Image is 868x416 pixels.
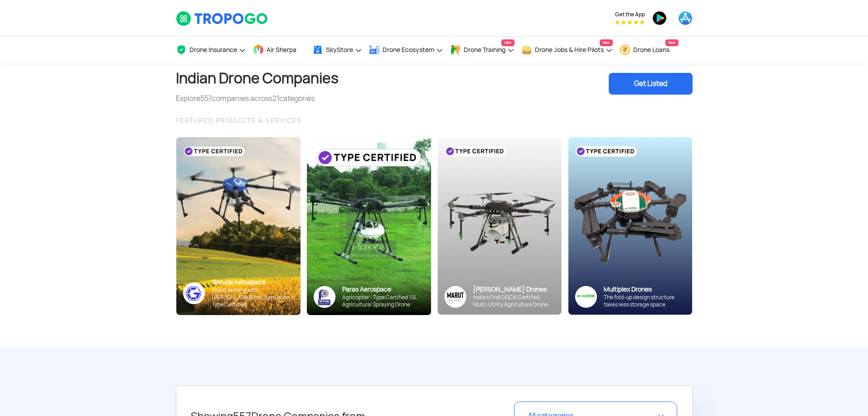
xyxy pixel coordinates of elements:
[501,39,514,46] span: New
[437,137,562,315] img: bg_marut_sky.png
[189,46,237,53] span: Drone Insurance
[253,37,305,63] a: Air Sherpa
[342,285,424,294] div: Paras Aerospace
[183,282,205,304] img: ic_garuda_sky.png
[604,285,685,294] div: Multiplex Drones
[620,37,679,63] a: Drone LoansNew
[615,20,645,24] img: App Raking
[272,94,279,103] span: 21
[665,39,679,46] span: New
[633,46,669,53] span: Drone Loans
[464,46,505,53] span: Drone Training
[678,11,693,25] img: ic_appstore.png
[473,294,555,308] div: India’s First DGCA Certified Multi-Utility Agriculture Drone
[575,286,597,308] img: ic_multiplex_sky.png
[369,37,443,63] a: Drone Ecosystem
[652,11,667,25] img: ic_playstore.png
[176,11,269,26] img: TropoGo Logo
[176,115,693,126] div: FEATURED PRODUCTS & SERVICES
[473,285,555,294] div: [PERSON_NAME] Drones
[568,137,692,315] img: bg_multiplex_sky.png
[176,63,339,93] h1: Indian Drone Companies
[176,37,246,63] a: Drone Insurance
[444,286,466,308] img: Group%2036313.png
[342,294,424,308] div: Agricopter - Type Certified 10L Agricultural Spraying Drone
[535,46,604,53] span: Drone Jobs & Hire Pilots
[450,37,514,63] a: Drone TrainingNew
[383,46,434,53] span: Drone Ecosystem
[314,286,335,308] img: paras-logo-banner.png
[312,37,362,63] a: SkyStore
[212,287,294,308] div: Smart farming with [PERSON_NAME]’s Kisan Drone - Type Certified
[176,93,339,104] div: Explore companies across categories
[200,94,212,103] span: 557
[521,37,613,63] a: Drone Jobs & Hire PilotsNew
[176,137,301,315] img: bg_garuda_sky.png
[267,46,296,53] span: Air Sherpa
[615,11,645,18] span: Get the App
[307,137,431,315] img: paras-card.png
[604,294,685,308] div: The fold-up design structure takes less storage space
[609,73,693,95] div: Get Listed
[600,39,613,46] span: New
[326,46,353,53] span: SkyStore
[212,278,294,287] div: Garuda Aerospace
